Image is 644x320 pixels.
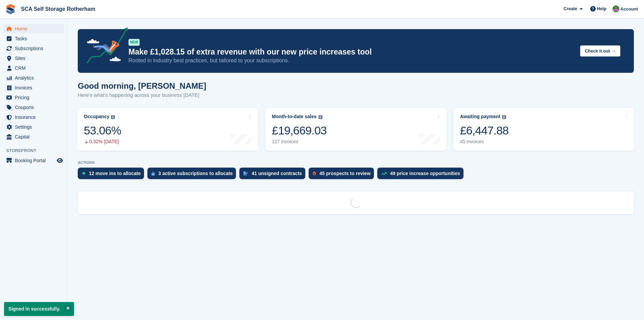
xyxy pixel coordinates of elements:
[84,124,121,137] div: 53.06%
[128,57,575,64] p: Rooted in industry best practices, but tailored to your subscriptions.
[580,45,620,57] button: Check it out →
[128,39,140,46] div: NEW
[15,44,55,53] span: Subscriptions
[3,112,64,122] a: menu
[15,112,55,122] span: Insurance
[151,171,155,176] img: active_subscription_to_allocate_icon-d502201f5373d7db506a760aba3b589e785aa758c864c3986d89f69b8ff3...
[15,24,55,34] span: Home
[3,103,64,112] a: menu
[6,147,67,154] span: Storefront
[15,122,55,132] span: Settings
[56,156,64,165] a: Preview store
[78,81,206,90] h1: Good morning, [PERSON_NAME]
[3,156,64,165] a: menu
[78,168,147,183] a: 12 move ins to allocate
[272,124,327,137] div: £19,669.03
[3,93,64,102] a: menu
[272,139,327,145] div: 127 invoices
[564,5,577,12] span: Create
[84,114,109,120] div: Occupancy
[390,171,460,176] div: 49 price increase opportunities
[3,34,64,43] a: menu
[460,124,509,137] div: £6,447.88
[460,139,509,145] div: 45 invoices
[3,73,64,83] a: menu
[319,171,371,176] div: 45 prospects to review
[5,4,16,14] img: stora-icon-8386f47178a22dfd0bd8f6a31ec36ba5ce8667c1dd55bd0f319d3a0aa187defe.svg
[272,114,316,120] div: Month-to-date sales
[15,132,55,142] span: Capital
[460,114,501,120] div: Awaiting payment
[15,73,55,83] span: Analytics
[84,139,121,145] div: 0.32% [DATE]
[3,54,64,63] a: menu
[597,5,606,12] span: Help
[81,27,128,66] img: price-adjustments-announcement-icon-8257ccfd72463d97f412b2fc003d46551f7dbcb40ab6d574587a9cd5c0d94...
[3,63,64,73] a: menu
[3,44,64,53] a: menu
[381,172,387,175] img: price_increase_opportunities-93ffe204e8149a01c8c9dc8f82e8f89637d9d84a8eef4429ea346261dce0b2c0.svg
[243,171,248,175] img: contract_signature_icon-13c848040528278c33f63329250d36e43548de30e8caae1d1a13099fd9432cc5.svg
[3,83,64,92] a: menu
[15,54,55,63] span: Sites
[78,91,206,99] p: Here's what's happening across your business [DATE]
[78,161,634,165] p: ACTIONS
[265,108,446,151] a: Month-to-date sales £19,669.03 127 invoices
[309,168,377,183] a: 45 prospects to review
[239,168,309,183] a: 41 unsigned contracts
[377,168,467,183] a: 49 price increase opportunities
[15,34,55,43] span: Tasks
[15,103,55,112] span: Coupons
[3,24,64,34] a: menu
[158,171,233,176] div: 3 active subscriptions to allocate
[3,132,64,142] a: menu
[15,93,55,102] span: Pricing
[111,115,115,119] img: icon-info-grey-7440780725fd019a000dd9b08b2336e03edf1995a4989e88bcd33f0948082b44.svg
[3,122,64,132] a: menu
[4,302,74,316] p: Signed in successfully.
[453,108,635,151] a: Awaiting payment £6,447.88 45 invoices
[15,156,55,165] span: Booking Portal
[313,171,316,175] img: prospect-51fa495bee0391a8d652442698ab0144808aea92771e9ea1ae160a38d050c398.svg
[613,5,619,12] img: Sarah Race
[128,47,575,57] p: Make £1,028.15 of extra revenue with our new price increases tool
[15,83,55,92] span: Invoices
[318,115,323,119] img: icon-info-grey-7440780725fd019a000dd9b08b2336e03edf1995a4989e88bcd33f0948082b44.svg
[89,171,141,176] div: 12 move ins to allocate
[620,6,638,13] span: Account
[502,115,506,119] img: icon-info-grey-7440780725fd019a000dd9b08b2336e03edf1995a4989e88bcd33f0948082b44.svg
[18,3,98,15] a: SCA Self Storage Rotherham
[77,108,258,151] a: Occupancy 53.06% 0.32% [DATE]
[82,171,86,175] img: move_ins_to_allocate_icon-fdf77a2bb77ea45bf5b3d319d69a93e2d87916cf1d5bf7949dd705db3b84f3ca.svg
[147,168,239,183] a: 3 active subscriptions to allocate
[252,171,302,176] div: 41 unsigned contracts
[15,63,55,73] span: CRM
